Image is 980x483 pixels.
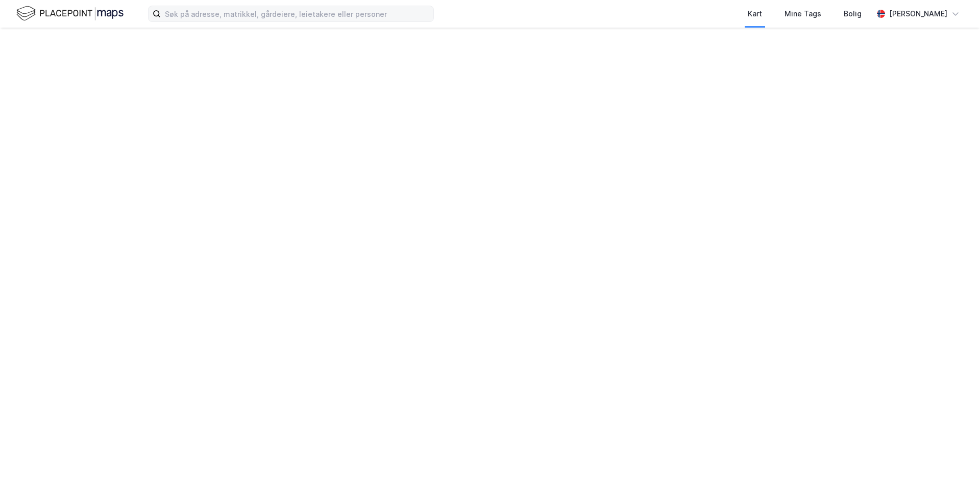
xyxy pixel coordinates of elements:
div: [PERSON_NAME] [889,8,947,20]
img: logo.f888ab2527a4732fd821a326f86c7f29.svg [16,5,124,22]
div: Bolig [844,8,862,20]
div: Kontrollprogram for chat [929,434,980,483]
div: Mine Tags [785,8,821,20]
input: Søk på adresse, matrikkel, gårdeiere, leietakere eller personer [161,6,433,21]
div: Kart [748,8,762,20]
iframe: Chat Widget [929,434,980,483]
